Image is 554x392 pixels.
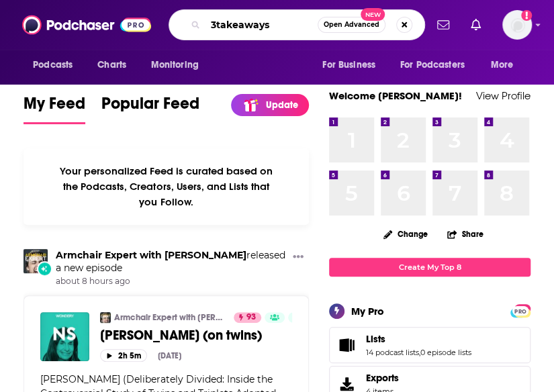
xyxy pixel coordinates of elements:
a: View Profile [476,89,530,102]
a: Armchair Expert with Dax Shepard [56,249,246,261]
span: Exports [366,372,399,384]
a: PRO [512,305,528,315]
a: Active [288,312,324,323]
a: Create My Top 8 [329,258,530,276]
a: My Feed [24,93,85,124]
span: Logged in as LBPublicity2 [502,10,532,40]
div: [DATE] [158,351,181,360]
a: Lists [334,336,361,354]
span: Podcasts [33,56,73,75]
span: 93 [246,311,256,324]
img: Armchair Expert with Dax Shepard [24,249,48,273]
span: Open Advanced [324,21,379,28]
button: open menu [391,52,484,78]
button: 2h 5m [100,349,147,362]
button: Show More Button [287,249,309,266]
a: 93 [234,312,261,323]
img: Armchair Expert with Dax Shepard [100,312,111,323]
button: open menu [24,52,90,78]
a: Welcome [PERSON_NAME]! [329,89,462,102]
a: Show notifications dropdown [432,13,455,36]
span: Popular Feed [101,93,199,121]
a: 0 episode lists [420,348,471,357]
span: For Podcasters [400,56,465,75]
a: 14 podcast lists [366,348,419,357]
span: Monitoring [150,56,198,75]
span: Lists [329,327,530,363]
button: Share [447,221,484,247]
span: PRO [512,306,528,316]
button: Show profile menu [502,10,532,40]
img: Podchaser - Follow, Share and Rate Podcasts [22,12,151,38]
div: Search podcasts, credits, & more... [169,9,425,40]
div: New Episode [37,261,52,276]
img: Nancy Segal (on twins) [40,312,89,361]
span: , [419,348,420,357]
button: open menu [141,52,216,78]
span: [PERSON_NAME] (on twins) [100,327,262,344]
button: open menu [481,52,530,78]
a: Popular Feed [101,93,199,124]
span: Charts [97,56,126,75]
a: [PERSON_NAME] (on twins) [100,327,291,344]
a: Show notifications dropdown [465,13,486,36]
a: Charts [89,52,134,78]
img: User Profile [502,10,532,40]
p: Update [266,99,298,111]
h3: released a new episode [56,249,287,275]
span: New [361,8,385,21]
div: Your personalized Feed is curated based on the Podcasts, Creators, Users, and Lists that you Follow. [24,148,308,225]
a: Update [231,94,309,116]
div: My Pro [351,305,384,317]
a: Armchair Expert with [PERSON_NAME] [114,312,225,323]
button: Change [375,226,436,242]
span: My Feed [24,93,85,121]
svg: Add a profile image [521,10,532,21]
span: More [491,56,514,75]
span: Lists [366,333,385,345]
span: For Business [322,56,375,75]
button: Open AdvancedNew [318,17,385,33]
a: Lists [366,333,471,345]
span: about 8 hours ago [56,276,287,287]
button: open menu [313,52,392,78]
input: Search podcasts, credits, & more... [205,14,318,36]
